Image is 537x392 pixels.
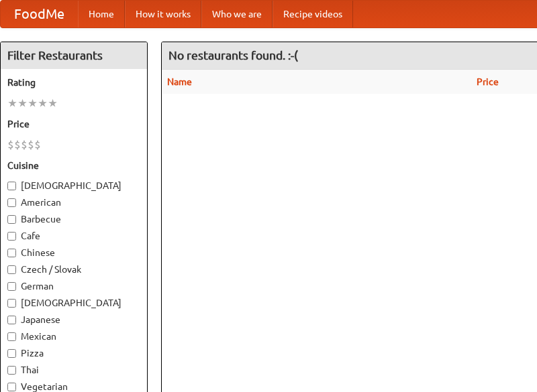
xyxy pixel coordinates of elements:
label: Cafe [7,229,140,243]
input: Thai [7,366,16,375]
label: Thai [7,363,140,377]
input: Mexican [7,332,16,341]
input: Japanese [7,316,16,324]
input: Chinese [7,249,16,257]
li: $ [14,137,21,152]
li: $ [7,137,14,152]
a: How it works [125,1,201,27]
input: Czech / Slovak [7,265,16,274]
a: Home [78,1,125,27]
li: ★ [48,96,58,111]
label: Czech / Slovak [7,263,140,276]
li: ★ [7,96,17,111]
a: Name [167,76,192,87]
a: Who we are [201,1,273,27]
a: Recipe videos [273,1,353,27]
li: $ [34,137,41,152]
input: [DEMOGRAPHIC_DATA] [7,299,16,308]
input: [DEMOGRAPHIC_DATA] [7,182,16,190]
input: German [7,282,16,291]
a: Price [477,76,499,87]
label: [DEMOGRAPHIC_DATA] [7,296,140,310]
li: $ [28,137,34,152]
h5: Cuisine [7,159,140,172]
input: Cafe [7,232,16,241]
label: German [7,279,140,293]
input: Barbecue [7,215,16,224]
a: FoodMe [1,1,78,27]
input: Pizza [7,349,16,358]
h5: Rating [7,76,140,89]
label: Japanese [7,313,140,326]
li: ★ [28,96,38,111]
h4: Filter Restaurants [1,42,147,69]
li: ★ [17,96,28,111]
input: American [7,198,16,207]
label: American [7,196,140,209]
h5: Price [7,117,140,131]
label: Barbecue [7,212,140,226]
label: [DEMOGRAPHIC_DATA] [7,179,140,192]
input: Vegetarian [7,383,16,391]
label: Chinese [7,246,140,259]
ng-pluralize: No restaurants found. :-( [168,49,298,62]
label: Pizza [7,346,140,360]
li: $ [21,137,28,152]
label: Mexican [7,330,140,343]
li: ★ [38,96,48,111]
